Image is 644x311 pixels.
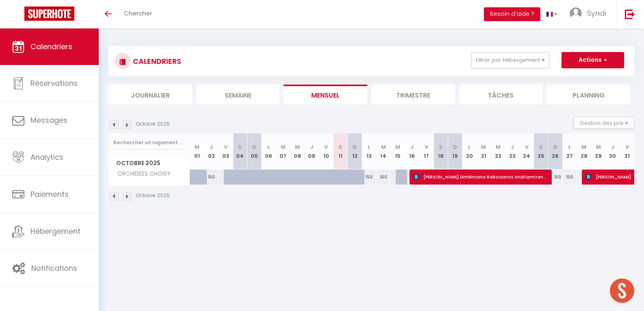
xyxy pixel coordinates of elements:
img: ... [570,7,582,20]
abbr: S [539,143,543,151]
abbr: J [511,143,514,151]
abbr: M [195,143,199,151]
th: 30 [605,133,620,170]
span: Octobre 2025 [109,157,190,169]
th: 05 [247,133,262,170]
div: 150 [562,170,577,185]
abbr: M [481,143,486,151]
th: 24 [520,133,534,170]
th: 11 [333,133,347,170]
span: Syndi [587,8,606,18]
abbr: D [353,143,357,151]
li: Planning [546,85,630,104]
th: 08 [290,133,304,170]
abbr: M [395,143,400,151]
th: 01 [190,133,204,170]
th: 29 [591,133,605,170]
th: 18 [434,133,448,170]
th: 13 [362,133,376,170]
abbr: D [252,143,256,151]
th: 17 [419,133,434,170]
abbr: V [425,143,428,151]
span: Paiements [30,189,69,199]
abbr: S [238,143,242,151]
abbr: M [596,143,601,151]
img: logout [625,9,635,19]
abbr: L [368,143,370,151]
th: 07 [276,133,290,170]
abbr: S [338,143,342,151]
abbr: M [381,143,386,151]
span: Messages [30,115,67,125]
div: 150 [376,170,390,185]
button: Actions [562,52,624,68]
button: Filtrer par hébergement [471,52,549,68]
span: Chercher [124,9,152,17]
abbr: S [439,143,442,151]
abbr: L [267,143,270,151]
div: 150 [204,170,219,185]
span: Analytics [30,152,63,162]
button: Gestion des prix [574,117,634,129]
abbr: M [295,143,300,151]
th: 10 [319,133,333,170]
abbr: J [611,143,614,151]
li: Mensuel [284,85,367,104]
p: Octobre 2025 [136,192,170,200]
abbr: J [310,143,313,151]
div: 150 [362,170,376,185]
th: 02 [204,133,219,170]
h3: CALENDRIERS [131,52,181,70]
abbr: V [224,143,228,151]
th: 03 [219,133,233,170]
th: 14 [376,133,390,170]
th: 09 [305,133,319,170]
div: Ouvrir le chat [610,278,634,303]
input: Rechercher un logement... [113,135,185,150]
li: Semaine [196,85,280,104]
abbr: M [281,143,286,151]
abbr: V [525,143,529,151]
abbr: D [453,143,457,151]
abbr: L [568,143,571,151]
th: 15 [390,133,405,170]
abbr: V [625,143,629,151]
abbr: J [210,143,213,151]
th: 23 [505,133,519,170]
abbr: L [468,143,471,151]
th: 19 [448,133,462,170]
span: Hébergement [30,226,80,236]
li: Tâches [459,85,543,104]
p: Octobre 2025 [136,120,170,128]
abbr: V [324,143,328,151]
th: 26 [548,133,562,170]
abbr: D [553,143,557,151]
span: Calendriers [30,41,72,52]
li: Journalier [108,85,192,104]
th: 20 [462,133,477,170]
th: 21 [477,133,491,170]
button: Besoin d'aide ? [484,7,540,21]
span: Réservations [30,78,78,88]
span: Notifications [31,263,77,273]
th: 16 [405,133,419,170]
th: 06 [262,133,276,170]
th: 25 [534,133,548,170]
div: 150 [548,170,562,185]
th: 28 [577,133,591,170]
abbr: M [581,143,586,151]
abbr: M [496,143,501,151]
th: 04 [233,133,247,170]
abbr: J [410,143,414,151]
li: Trimestre [371,85,455,104]
span: ORCHIDEES CHOISY [110,170,173,178]
th: 27 [562,133,577,170]
th: 31 [620,133,634,170]
span: [PERSON_NAME] Dimbiniana Rakotoarivo Andriamitantsoa [413,169,546,185]
th: 12 [347,133,362,170]
img: Super Booking [24,7,74,21]
th: 22 [491,133,505,170]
